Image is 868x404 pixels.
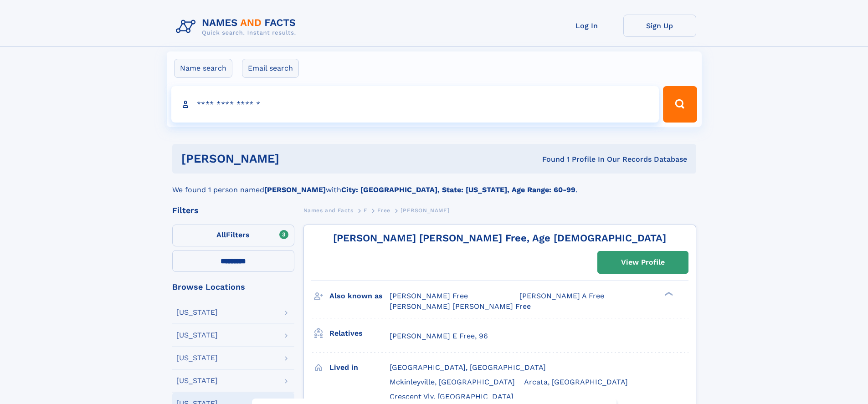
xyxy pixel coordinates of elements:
[264,185,326,194] b: [PERSON_NAME]
[174,59,232,78] label: Name search
[623,15,696,37] a: Sign Up
[390,378,515,386] span: Mckinleyville, [GEOGRAPHIC_DATA]
[303,205,354,216] a: Names and Facts
[390,302,531,311] span: [PERSON_NAME] [PERSON_NAME] Free
[176,309,218,316] div: [US_STATE]
[519,291,604,300] span: [PERSON_NAME] A Free
[333,232,666,244] a: [PERSON_NAME] [PERSON_NAME] Free, Age [DEMOGRAPHIC_DATA]
[411,154,687,164] div: Found 1 Profile In Our Records Database
[171,86,659,123] input: search input
[341,185,575,194] b: City: [GEOGRAPHIC_DATA], State: [US_STATE], Age Range: 60-99
[390,363,546,372] span: [GEOGRAPHIC_DATA], [GEOGRAPHIC_DATA]
[390,392,514,401] span: Crescent Vly, [GEOGRAPHIC_DATA]
[242,59,299,78] label: Email search
[176,332,218,339] div: [US_STATE]
[181,153,411,164] h1: [PERSON_NAME]
[172,15,303,39] img: Logo Names and Facts
[172,283,294,291] div: Browse Locations
[598,251,688,273] a: View Profile
[401,207,449,214] span: [PERSON_NAME]
[621,252,665,273] div: View Profile
[176,354,218,362] div: [US_STATE]
[663,86,697,123] button: Search Button
[364,205,367,216] a: F
[377,207,390,214] span: Free
[364,207,367,214] span: F
[550,15,623,37] a: Log In
[176,377,218,384] div: [US_STATE]
[663,291,673,297] div: ❯
[172,206,294,215] div: Filters
[216,230,226,239] span: All
[172,174,696,195] div: We found 1 person named with .
[172,225,294,246] label: Filters
[329,288,390,304] h3: Also known as
[329,360,390,375] h3: Lived in
[390,291,468,300] span: [PERSON_NAME] Free
[329,326,390,341] h3: Relatives
[390,331,488,341] a: [PERSON_NAME] E Free, 96
[524,378,628,386] span: Arcata, [GEOGRAPHIC_DATA]
[377,205,390,216] a: Free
